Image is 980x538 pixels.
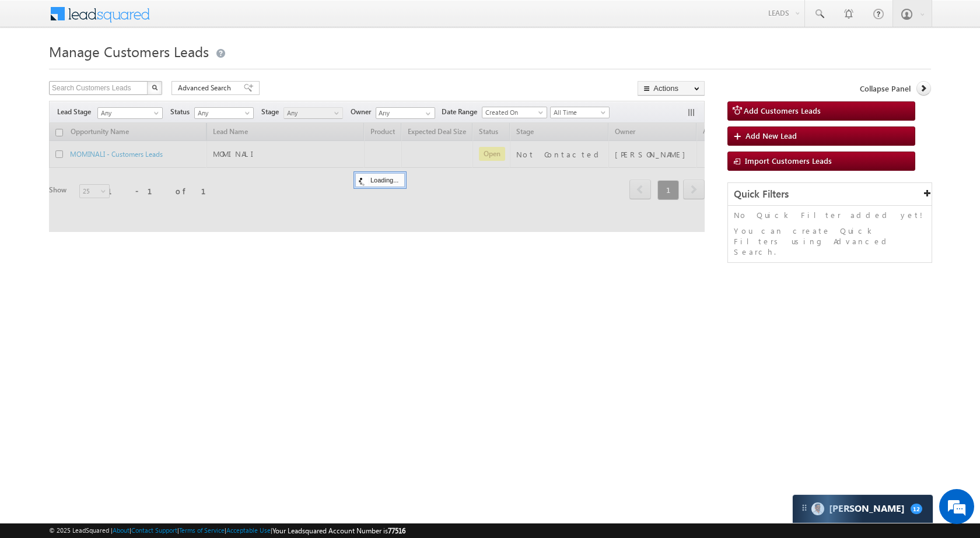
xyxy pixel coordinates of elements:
span: Created On [482,107,543,118]
span: Stage [261,107,283,117]
span: Lead Stage [57,107,96,117]
span: Import Customers Leads [745,156,832,166]
span: Add New Lead [745,131,797,140]
span: © 2025 LeadSquared | | | | | [49,525,405,536]
span: Manage Customers Leads [49,42,209,61]
a: Any [97,107,163,119]
span: All Time [551,107,606,118]
div: Minimize live chat window [191,6,219,34]
div: Loading... [355,173,405,187]
em: Start Chat [159,359,212,375]
textarea: Type your message and hit 'Enter' [15,108,213,349]
a: Show All Items [419,108,434,119]
span: 77516 [388,526,405,535]
button: Actions [638,81,705,96]
span: Owner [351,107,376,117]
span: Your Leadsquared Account Number is [272,526,405,535]
span: Any [98,108,159,118]
p: You can create Quick Filters using Advanced Search. [734,226,926,257]
a: Contact Support [131,526,177,534]
span: Collapse Panel [860,83,911,94]
div: carter-dragCarter[PERSON_NAME]12 [792,494,933,523]
div: Chat with us now [61,61,196,76]
a: Created On [482,107,547,118]
a: Acceptable Use [226,526,271,534]
span: Any [195,108,250,118]
div: Quick Filters [728,183,932,206]
img: Search [152,85,157,90]
p: No Quick Filter added yet! [734,210,926,220]
a: About [113,526,129,534]
a: Any [283,107,343,119]
a: Terms of Service [179,526,225,534]
span: Add Customers Leads [744,106,821,115]
img: carter-drag [800,503,809,512]
a: Any [194,107,254,119]
a: All Time [550,107,610,118]
span: Advanced Search [178,83,235,93]
span: Status [170,107,194,117]
img: d_60004797649_company_0_60004797649 [20,61,49,76]
span: Any [284,108,339,118]
span: Date Range [442,107,482,117]
span: 12 [911,504,922,514]
input: Type to Search [376,107,435,119]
